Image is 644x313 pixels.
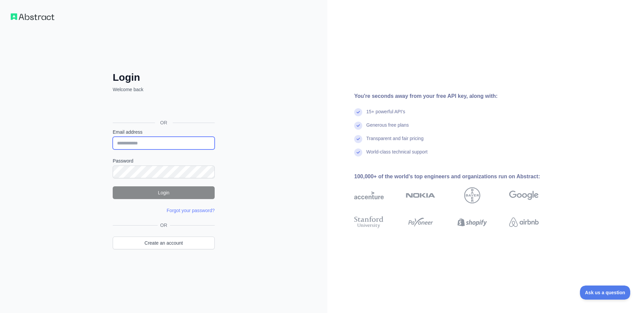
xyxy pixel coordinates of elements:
[113,86,215,93] p: Welcome back
[354,92,560,100] div: You're seconds away from your free API key, along with:
[354,173,560,181] div: 100,000+ of the world's top engineers and organizations run on Abstract:
[11,13,54,20] img: Workflow
[366,135,424,148] div: Transparent and fair pricing
[366,148,428,162] div: World-class technical support
[406,187,435,203] img: nokia
[109,100,217,115] iframe: Sign in with Google Button
[509,215,539,230] img: airbnb
[406,215,435,230] img: payoneer
[113,129,215,135] label: Email address
[354,215,384,230] img: stanford university
[354,187,384,203] img: accenture
[113,71,215,83] h2: Login
[113,158,215,164] label: Password
[354,122,362,130] img: check mark
[458,215,487,230] img: shopify
[354,148,362,156] img: check mark
[113,237,215,249] a: Create an account
[509,187,539,203] img: google
[366,122,409,135] div: Generous free plans
[464,187,480,203] img: bayer
[366,108,405,122] div: 15+ powerful API's
[113,186,215,199] button: Login
[155,119,173,126] span: OR
[354,135,362,143] img: check mark
[580,286,631,300] iframe: Toggle Customer Support
[167,208,215,213] a: Forgot your password?
[158,222,170,229] span: OR
[354,108,362,116] img: check mark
